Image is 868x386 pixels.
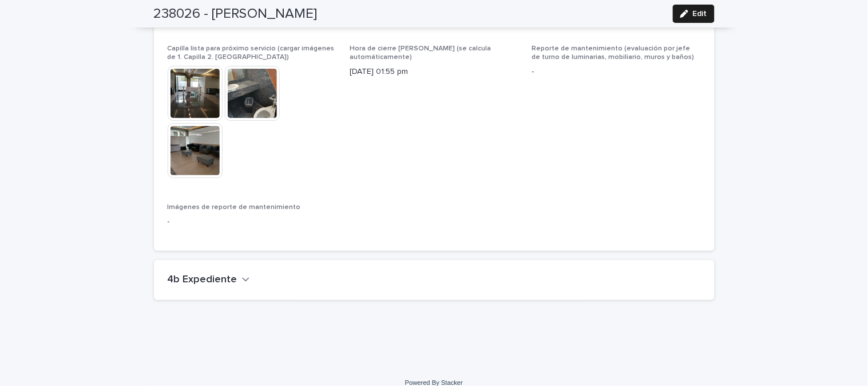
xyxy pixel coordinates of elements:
[350,45,491,60] span: Hora de cierre [PERSON_NAME] (se calcula automáticamente)
[154,6,318,22] h2: 238026 - [PERSON_NAME]
[168,274,250,286] button: 4b Expediente
[168,274,237,286] h2: 4b Expediente
[168,204,301,211] span: Imágenes de reporte de mantenimiento
[405,379,463,386] a: Powered By Stacker
[168,216,336,228] p: -
[532,45,695,60] span: Reporte de mantenimiento (evaluación por jefe de turno de luminarias, mobiliario, muros y baños)
[168,45,335,60] span: Capilla lista para próximo servicio (cargar imágenes de 1. Capilla 2. [GEOGRAPHIC_DATA])
[673,5,715,23] button: Edit
[693,10,707,18] span: Edit
[532,66,701,78] p: -
[350,66,518,78] p: [DATE] 01:55 pm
